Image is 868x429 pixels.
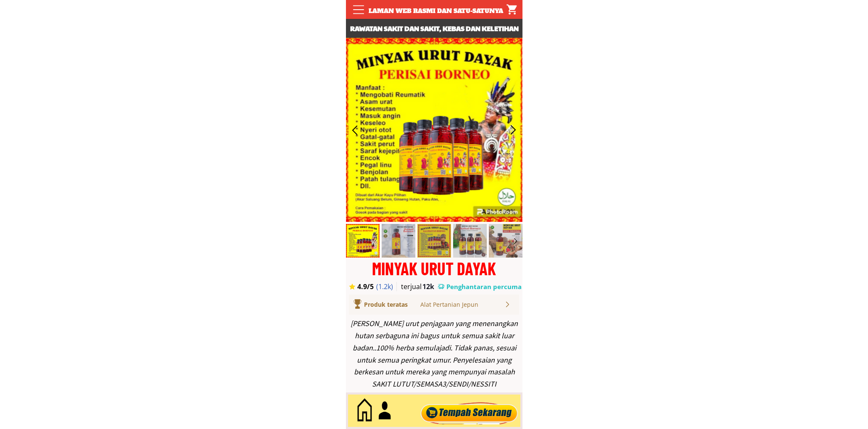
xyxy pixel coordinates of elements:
div: [PERSON_NAME] urut penjagaan yang menenangkan hutan serbaguna ini bagus untuk semua sakit luar ba... [350,318,518,390]
h3: 12k [422,282,437,291]
h3: Rawatan sakit dan sakit, kebas dan keletihan [346,23,522,34]
div: Produk teratas [364,300,432,309]
h3: 4.9/5 [357,282,381,291]
h3: (1.2k) [376,282,398,291]
div: Laman web rasmi dan satu-satunya [364,6,508,16]
h3: terjual [401,282,430,291]
div: MINYAK URUT DAYAK [346,260,522,277]
div: Alat Pertanian Jepun [420,300,504,309]
h3: Penghantaran percuma [446,282,522,291]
